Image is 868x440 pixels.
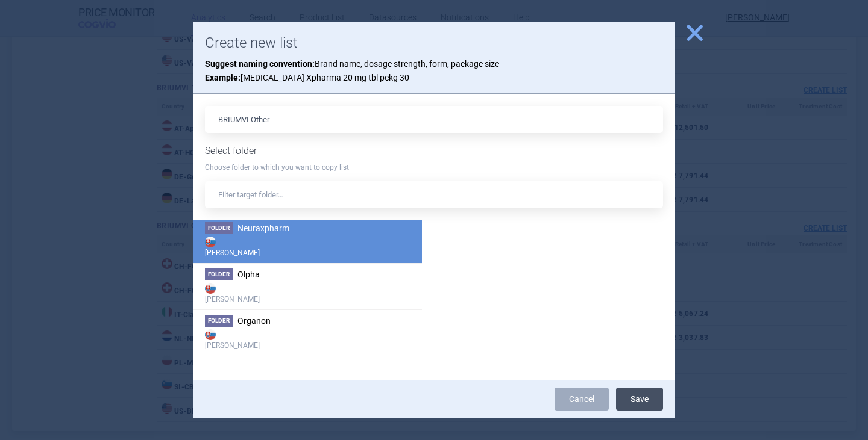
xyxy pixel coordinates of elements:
[205,222,233,234] span: Folder
[205,315,233,327] span: Folder
[205,181,663,208] input: Filter target folder…
[237,223,289,233] span: Neuraxpharm
[205,145,663,156] h1: Select folder
[205,163,663,173] p: Choose folder to which you want to copy list
[205,73,241,82] strong: Example:
[205,34,663,52] h1: Create new list
[205,327,410,351] strong: [PERSON_NAME]
[205,57,663,84] p: Brand name, dosage strength, form, package size [MEDICAL_DATA] Xpharma 20 mg tbl pckg 30
[205,280,410,305] strong: [PERSON_NAME]
[205,106,663,133] input: List name
[205,329,216,340] img: SK
[205,237,216,247] img: SK
[205,59,315,69] strong: Suggest naming convention:
[616,388,663,411] button: Save
[555,388,609,411] a: Cancel
[237,270,260,279] span: Olpha
[205,283,216,294] img: SK
[237,316,271,326] span: Organon
[205,268,233,280] span: Folder
[205,234,410,258] strong: [PERSON_NAME]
